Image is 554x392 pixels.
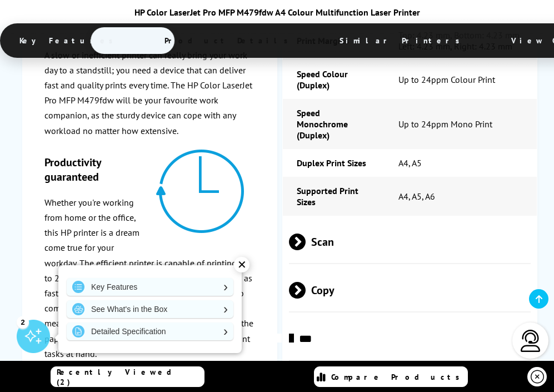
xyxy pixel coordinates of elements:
span: Similar Printers [323,27,482,54]
span: Scan [289,221,530,263]
span: Compare Products [331,372,466,382]
td: A4, A5 [385,149,537,177]
div: 2 [17,316,29,328]
a: Compare Products [314,366,468,387]
td: Up to 24ppm Colour Print [385,60,537,99]
a: Key Features [67,278,233,296]
span: Recently Viewed (2) [57,367,204,387]
p: A slow or inefficient printer can really bring your work day to a standstill; you need a device t... [44,48,255,138]
h3: Productivity guaranteed [44,155,255,184]
p: Whether you're working from home or the office, this HP printer is a dream come true for your wor... [44,195,255,361]
a: Recently Viewed (2) [51,366,204,387]
a: See What's in the Box [67,300,233,318]
td: Speed Monochrome (Duplex) [283,99,385,149]
img: HP-PW780-Fast-150.gif [145,138,255,244]
td: Up to 24ppm Mono Print [385,99,537,149]
td: Duplex Print Sizes [283,149,385,177]
div: ✕ [234,257,249,272]
span: Copy [289,270,530,311]
span: Product Details [148,27,311,54]
span: Key Features [3,27,136,54]
img: user-headset-light.svg [520,330,542,352]
td: A4, A5, A6 [385,177,537,216]
a: Detailed Specification [67,322,233,340]
td: Speed Colour (Duplex) [283,60,385,99]
td: Supported Print Sizes [283,177,385,216]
